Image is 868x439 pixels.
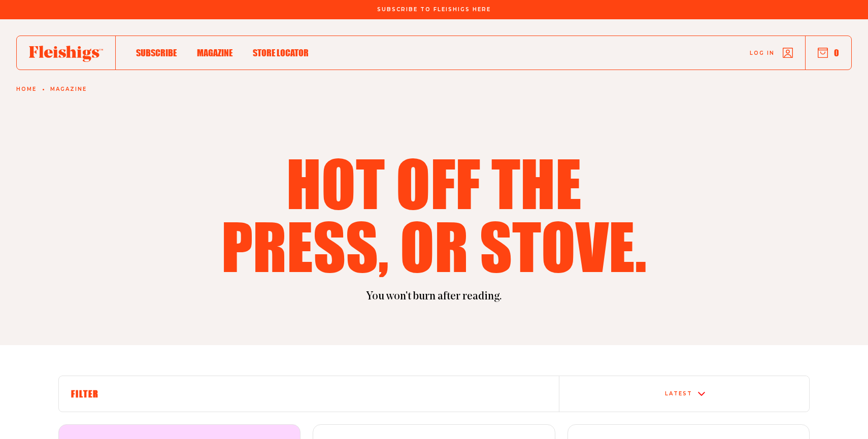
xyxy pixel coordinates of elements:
a: Magazine [197,46,232,59]
a: Store locator [253,46,309,59]
a: Subscribe [136,46,177,59]
a: Log in [750,48,793,58]
div: Latest [665,391,692,397]
span: Subscribe [136,47,177,58]
a: Home [16,86,37,92]
span: Store locator [253,47,309,58]
span: Magazine [197,47,232,58]
p: You won't burn after reading. [58,289,810,305]
a: Subscribe To Fleishigs Here [375,7,493,12]
a: Magazine [50,86,87,92]
span: Subscribe To Fleishigs Here [377,7,491,13]
h1: Hot off the press, or stove. [215,151,653,277]
h6: Filter [71,388,547,399]
button: 0 [818,47,839,58]
span: Log in [750,49,775,57]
